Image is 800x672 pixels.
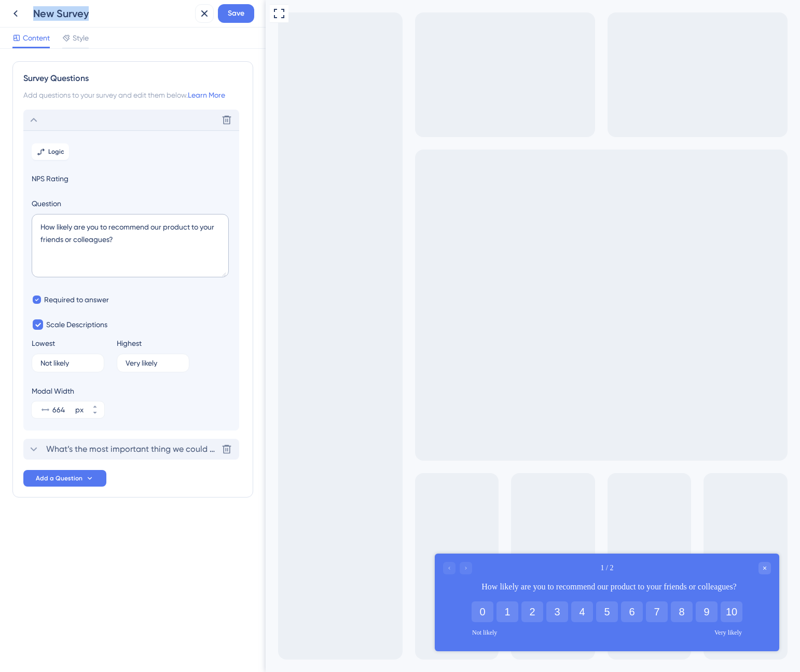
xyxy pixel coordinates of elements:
button: Save [218,4,254,23]
span: What’s the most important thing we could do to improve the product? [46,443,217,455]
span: Logic [48,147,64,156]
textarea: How likely are you to recommend our product to your friends or colleagues? [32,214,229,277]
div: Survey Questions [23,72,242,85]
button: Add a Question [23,470,106,487]
div: Modal Width [32,385,104,397]
iframe: UserGuiding Survey [169,554,514,651]
div: Lowest [32,337,55,350]
div: New Survey [33,6,191,21]
input: px [52,404,73,416]
div: Highest [117,337,142,350]
span: Add a Question [36,474,82,482]
input: Type the value [126,359,181,367]
span: Style [73,32,89,44]
div: px [75,404,84,416]
span: Required to answer [44,293,109,306]
input: Type the value [40,359,95,367]
span: Scale Descriptions [46,318,107,331]
button: Logic [32,143,69,160]
a: Learn More [188,91,225,99]
label: Question [32,197,231,210]
div: Add questions to your survey and edit them below. [23,89,242,101]
button: px [86,401,104,410]
span: Content [23,32,50,44]
span: NPS Rating [32,172,231,185]
span: Save [228,7,244,20]
button: px [86,410,104,418]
